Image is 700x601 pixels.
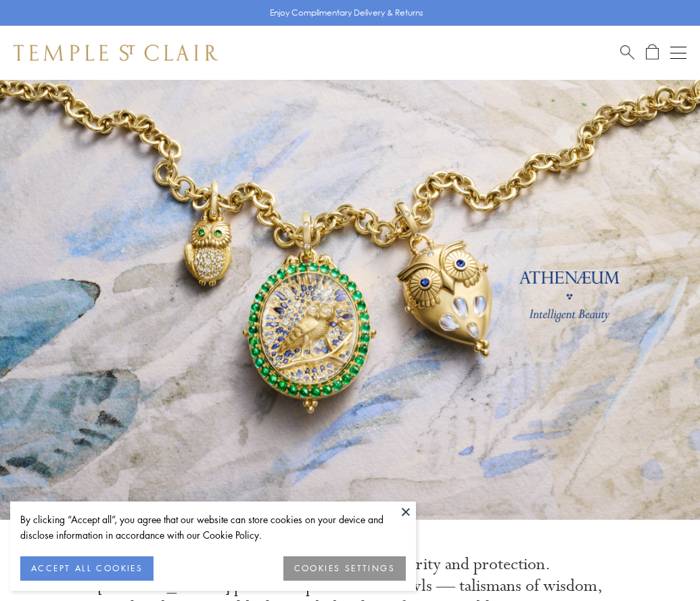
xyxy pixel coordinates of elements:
[20,556,154,581] button: ACCEPT ALL COOKIES
[20,512,406,543] div: By clicking “Accept all”, you agree that our website can store cookies on your device and disclos...
[283,556,406,581] button: COOKIES SETTINGS
[270,6,423,20] p: Enjoy Complimentary Delivery & Returns
[670,45,686,61] button: Open navigation
[620,44,634,61] a: Search
[646,44,659,61] a: Open Shopping Bag
[14,45,218,61] img: Temple St. Clair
